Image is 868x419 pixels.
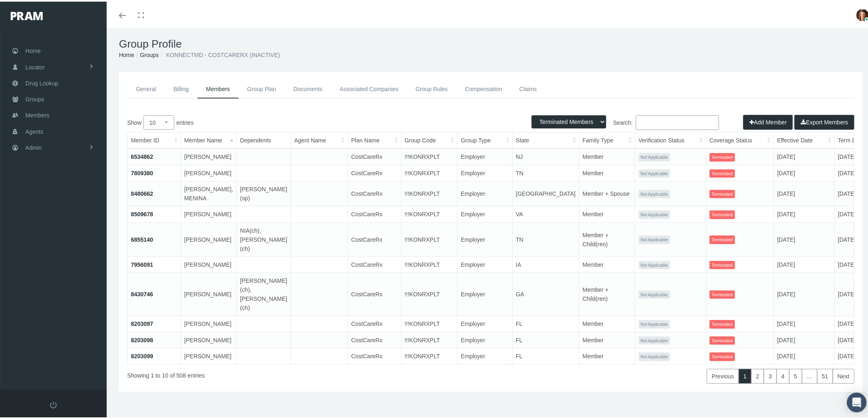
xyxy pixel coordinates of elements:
[131,168,153,175] a: 7809380
[512,131,579,147] th: State: activate to sort column ascending
[401,347,457,363] td: !!!KONRXPLT
[131,319,153,325] a: 8203097
[401,147,457,163] td: !!!KONRXPLT
[11,10,43,18] img: PRAM_20_x_78.png
[710,188,735,197] span: Terminated
[285,78,331,97] a: Documents
[774,347,835,363] td: [DATE]
[457,221,512,255] td: Employer
[636,114,719,128] input: Search:
[639,168,670,176] span: Not Applicable
[795,113,854,128] button: Export Members
[181,314,237,331] td: [PERSON_NAME]
[401,131,457,147] th: Group Code: activate to sort column ascending
[348,131,401,147] th: Plan Name: activate to sort column ascending
[774,330,835,347] td: [DATE]
[774,221,835,255] td: [DATE]
[639,318,670,327] span: Not Applicable
[401,255,457,271] td: !!!KONRXPLT
[457,255,512,271] td: Employer
[774,180,835,205] td: [DATE]
[710,289,735,298] span: Terminated
[579,205,635,221] td: Member
[579,347,635,363] td: Member
[457,271,512,314] td: Employer
[131,189,153,195] a: 8480662
[743,113,793,128] button: Add Member
[710,318,735,327] span: Terminated
[401,221,457,255] td: !!!KONRXPLT
[407,78,457,97] a: Group Rules
[457,330,512,347] td: Employer
[237,271,291,314] td: [PERSON_NAME](ch), [PERSON_NAME](ch)
[127,78,165,97] a: General
[348,163,401,180] td: CostCareRx
[457,347,512,363] td: Employer
[639,335,670,343] span: Not Applicable
[165,78,197,97] a: Billing
[348,330,401,347] td: CostCareRx
[706,131,774,147] th: Coverage Status: activate to sort column ascending
[512,205,579,221] td: VA
[512,147,579,163] td: NJ
[25,58,45,73] span: Locator
[491,114,720,128] label: Search:
[710,209,735,218] span: Terminated
[348,347,401,363] td: CostCareRx
[25,122,43,138] span: Agents
[237,221,291,255] td: NIA(ch), [PERSON_NAME](ch)
[197,78,238,97] a: Members
[181,205,237,221] td: [PERSON_NAME]
[348,255,401,271] td: CostCareRx
[579,147,635,163] td: Member
[131,289,153,296] a: 8430746
[579,131,635,147] th: Family Type: activate to sort column ascending
[128,131,181,147] th: Member ID: activate to sort column ascending
[237,131,291,147] th: Dependents
[512,163,579,180] td: TN
[401,163,457,180] td: !!!KONRXPLT
[639,234,670,243] span: Not Applicable
[25,90,44,105] span: Groups
[739,367,752,382] a: 1
[237,180,291,205] td: [PERSON_NAME](sp)
[751,367,764,382] a: 2
[457,205,512,221] td: Employer
[331,78,407,97] a: Associated Companies
[635,131,706,147] th: Verification Status: activate to sort column ascending
[774,205,835,221] td: [DATE]
[348,180,401,205] td: CostCareRx
[789,367,802,382] a: 5
[457,163,512,180] td: Employer
[119,50,134,57] a: Home
[181,347,237,363] td: [PERSON_NAME]
[707,367,739,382] a: Previous
[401,314,457,331] td: !!!KONRXPLT
[774,255,835,271] td: [DATE]
[401,205,457,221] td: !!!KONRXPLT
[774,163,835,180] td: [DATE]
[25,106,49,121] span: Members
[131,235,153,241] a: 6855140
[181,163,237,180] td: [PERSON_NAME]
[291,131,348,147] th: Agent Name: activate to sort column ascending
[181,147,237,163] td: [PERSON_NAME]
[457,147,512,163] td: Employer
[802,367,818,382] a: …
[401,271,457,314] td: !!!KONRXPLT
[511,78,546,97] a: Claims
[348,271,401,314] td: CostCareRx
[512,271,579,314] td: GA
[457,78,511,97] a: Compensation
[777,367,790,382] a: 4
[457,180,512,205] td: Employer
[166,50,280,57] span: KONNECTMD - COSTCARERX (INACTIVE)
[710,168,735,176] span: Terminated
[181,330,237,347] td: [PERSON_NAME]
[127,114,491,128] label: Show entries
[639,188,670,197] span: Not Applicable
[847,391,867,411] div: Open Intercom Messenger
[457,131,512,147] th: Group Type: activate to sort column ascending
[457,314,512,331] td: Employer
[833,367,854,382] a: Next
